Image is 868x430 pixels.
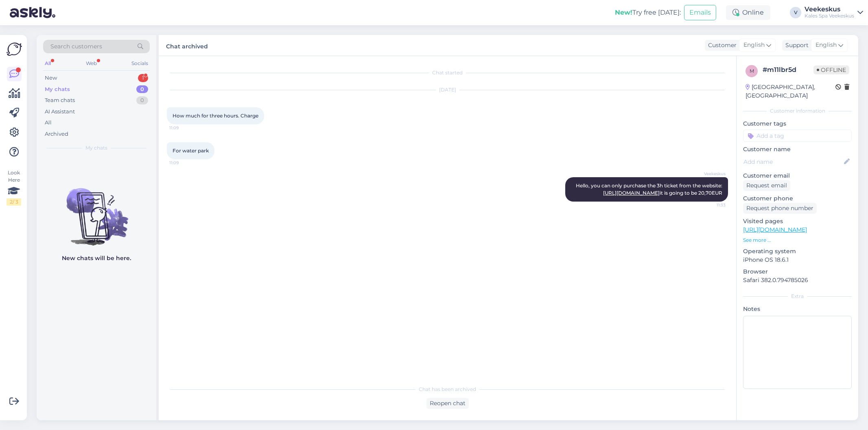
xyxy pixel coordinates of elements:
div: Look Here [7,169,21,206]
div: # m11lbr5d [763,65,813,75]
div: 0 [136,85,148,93]
div: New [45,74,57,82]
div: All [45,119,52,127]
div: Customer information [743,107,852,115]
span: Hello, you can only purchase the 3h ticket from the website: it is going to be 20,70EUR [576,182,722,196]
div: [DATE] [167,86,728,93]
button: Emails [684,5,716,20]
span: English [816,41,837,50]
span: How much for three hours. Charge [173,113,258,119]
div: Support [782,41,809,50]
div: My chats [45,85,70,93]
p: Customer tags [743,119,852,128]
span: Search customers [50,42,102,51]
span: 11:09 [169,125,200,131]
p: Safari 382.0.794785026 [743,276,852,284]
span: My chats [85,144,107,152]
input: Add name [743,157,842,166]
label: Chat archived [166,40,208,51]
span: 11:09 [169,160,200,166]
img: No chats [37,174,156,247]
input: Add a tag [743,130,852,142]
img: Askly Logo [7,41,22,57]
div: Veekeskus [805,6,854,13]
span: For water park [173,148,209,154]
div: Chat started [167,69,728,76]
div: Kales Spa Veekeskus [805,13,854,19]
p: Visited pages [743,217,852,226]
span: Veekeskus [695,171,726,177]
div: Archived [45,130,68,138]
div: Try free [DATE]: [615,8,681,17]
div: Socials [130,58,150,69]
p: See more ... [743,237,852,244]
p: New chats will be here. [62,254,131,263]
a: [URL][DOMAIN_NAME] [743,226,807,233]
span: m [750,68,754,74]
p: Operating system [743,247,852,256]
div: AI Assistant [45,108,75,116]
span: Chat has been archived [419,386,476,393]
a: [URL][DOMAIN_NAME] [603,190,660,196]
span: 11:33 [695,202,726,208]
div: [GEOGRAPHIC_DATA], [GEOGRAPHIC_DATA] [746,83,835,100]
p: Customer phone [743,194,852,203]
div: Request email [743,180,790,191]
div: Web [84,58,98,69]
p: Notes [743,305,852,313]
span: English [743,41,765,50]
div: Online [726,5,770,20]
div: 0 [136,96,148,104]
div: All [43,58,52,69]
p: Customer name [743,145,852,154]
div: Extra [743,293,852,300]
div: 2 / 3 [7,198,21,206]
p: Browser [743,267,852,276]
p: Customer email [743,172,852,180]
b: New! [615,9,632,16]
div: Request phone number [743,203,817,214]
a: VeekeskusKales Spa Veekeskus [805,6,863,19]
p: iPhone OS 18.6.1 [743,256,852,264]
div: Team chats [45,96,75,104]
div: Customer [705,41,737,50]
div: Reopen chat [426,398,469,409]
div: V [790,7,801,18]
span: Offline [813,65,849,74]
div: 1 [138,74,148,82]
